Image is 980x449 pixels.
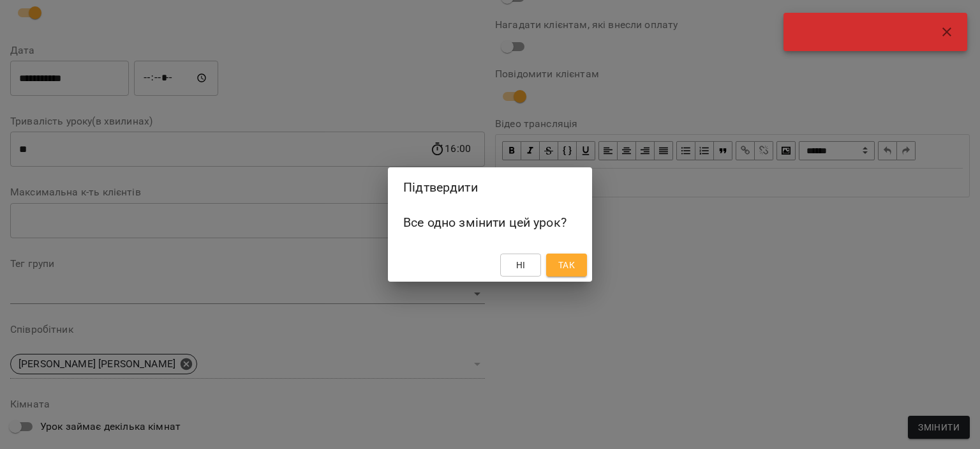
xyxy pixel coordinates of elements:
h2: Підтвердити [403,178,577,197]
h6: Все одно змінити цей урок? [403,213,577,232]
span: Так [558,257,575,273]
button: Ні [500,254,541,277]
span: Ні [516,257,526,273]
button: Так [546,254,587,277]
